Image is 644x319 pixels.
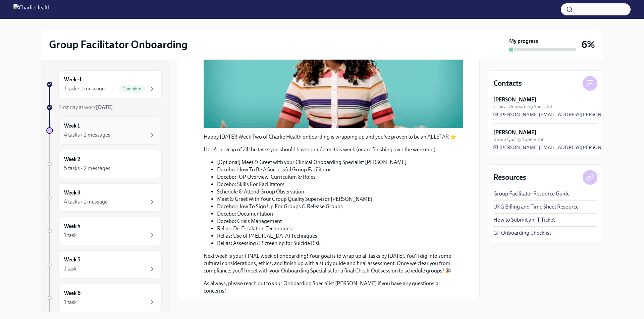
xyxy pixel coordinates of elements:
[64,299,77,306] div: 1 task
[118,86,145,91] span: Complete
[46,250,162,278] a: Week 51 task
[64,198,108,206] div: 4 tasks • 1 message
[96,104,113,110] strong: [DATE]
[493,96,536,103] strong: [PERSON_NAME]
[493,172,526,182] h4: Resources
[13,4,51,15] img: CharlieHealth
[64,232,77,239] div: 1 task
[64,290,80,297] h6: Week 6
[493,229,551,237] a: GF Onboarding Checklist
[493,129,536,136] strong: [PERSON_NAME]
[217,240,463,247] li: Relias: Assessing & Screening for Suicide Risk
[64,165,110,172] div: 5 tasks • 2 messages
[64,156,80,163] h6: Week 2
[217,203,463,210] li: Docebo: How To Sign Up For Groups & Release Groups
[64,189,80,196] h6: Week 3
[204,146,463,153] p: Here's a recap of all the tasks you should have completed this week (or are finishing over the we...
[64,85,105,92] div: 1 task • 1 message
[493,136,544,143] span: Group Quality Supervisor
[46,217,162,245] a: Week 41 task
[217,173,463,181] li: Docebo: IOP Overview, Curriculum & Roles
[217,195,463,203] li: Meet & Greet With Your Group Quality Supervisor [PERSON_NAME]
[49,38,187,51] h2: Group Facilitator Onboarding
[46,183,162,212] a: Week 34 tasks • 1 message
[64,131,110,139] div: 4 tasks • 2 messages
[582,38,595,51] h3: 6%
[46,284,162,312] a: Week 61 task
[493,103,552,110] span: Clinical Onboarding Specialist
[493,203,579,211] a: UKG Billing and Time Sheet Resource
[493,78,522,88] h4: Contacts
[64,256,80,263] h6: Week 5
[217,218,463,225] li: Docebo: Crisis Management
[204,133,463,141] p: Happy [DATE]! Week Two of Charlie Health onboarding is wrapping up and you've proven to be an ALL...
[46,116,162,145] a: Week 14 tasks • 2 messages
[46,70,162,98] a: Week -11 task • 1 messageComplete
[493,190,570,197] a: Group Facilitator Resource Guide
[64,223,80,230] h6: Week 4
[509,37,538,45] strong: My progress
[64,265,77,272] div: 1 task
[217,159,463,166] li: [Optional] Meet & Greet with your Clinical Onboarding Specialist [PERSON_NAME]
[58,104,113,110] span: First day at work
[493,216,555,224] a: How to Submit an IT Ticket
[64,76,82,83] h6: Week -1
[217,188,463,195] li: Schedule & Attend Group Observation
[204,252,463,274] p: Next week is your FINAL week of onboarding! Your goal is to wrap up all tasks by [DATE]. You'll d...
[217,166,463,173] li: Docebo: How To Be A Successful Group Facilitator
[217,232,463,240] li: Relias: Use of [MEDICAL_DATA] Techniques
[217,181,463,188] li: Docebo: Skills For Facilitators
[217,210,463,218] li: Docebo: Documentation
[46,150,162,178] a: Week 25 tasks • 2 messages
[46,104,162,111] a: First day at work[DATE]
[217,225,463,232] li: Relias: De-Escalation Techniques
[204,280,463,295] p: As always, please reach out to your Onboarding Specialist [PERSON_NAME] if you have any questions...
[64,122,80,130] h6: Week 1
